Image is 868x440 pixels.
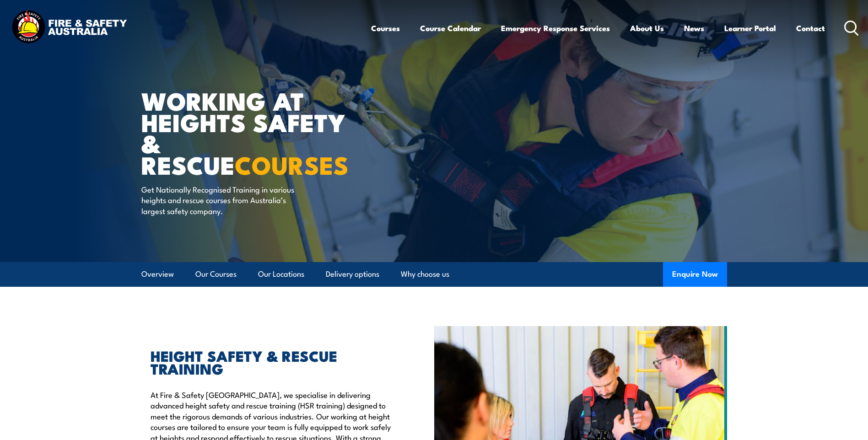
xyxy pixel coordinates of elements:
a: Our Courses [195,262,237,286]
a: Emergency Response Services [501,16,610,40]
a: Contact [796,16,825,40]
a: Learner Portal [724,16,776,40]
a: Our Locations [258,262,304,286]
a: Delivery options [326,262,379,286]
a: Overview [141,262,174,286]
a: Why choose us [401,262,449,286]
button: Enquire Now [663,262,727,287]
a: Course Calendar [420,16,481,40]
h1: WORKING AT HEIGHTS SAFETY & RESCUE [141,90,367,175]
a: About Us [630,16,664,40]
p: Get Nationally Recognised Training in various heights and rescue courses from Australia’s largest... [141,184,308,216]
h2: HEIGHT SAFETY & RESCUE TRAINING [151,349,392,375]
a: Courses [371,16,400,40]
a: News [684,16,704,40]
strong: COURSES [235,145,349,183]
